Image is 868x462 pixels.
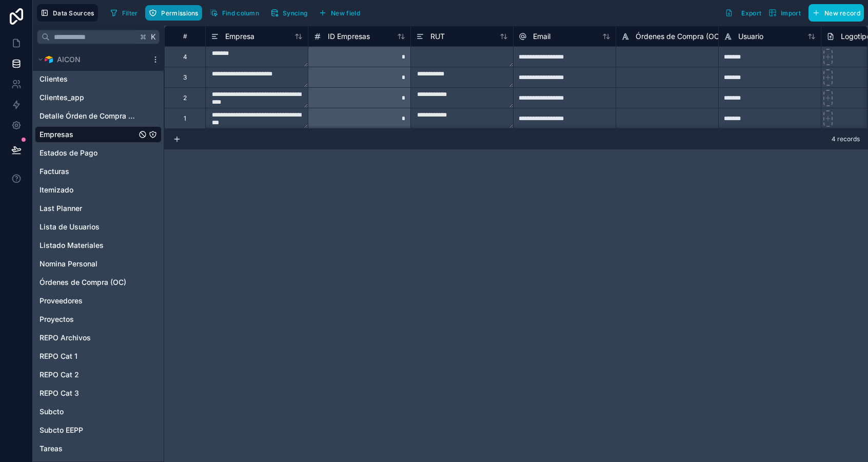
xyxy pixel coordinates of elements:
span: New field [331,9,360,17]
div: 4 [183,53,187,61]
span: Find column [222,9,259,17]
a: Syncing [267,5,315,21]
span: Permissions [161,9,198,17]
button: New field [315,5,364,21]
span: Data Sources [53,9,94,17]
span: Email [533,31,550,42]
button: Data Sources [37,4,98,22]
button: Permissions [145,5,202,21]
span: New record [824,9,860,17]
span: Órdenes de Compra (OC) 2 [636,31,728,42]
span: 4 records [832,135,860,143]
span: K [150,33,157,41]
div: # [172,32,198,40]
a: New record [804,4,864,22]
span: RUT [430,31,445,42]
button: Filter [106,5,142,21]
div: 1 [184,114,186,123]
span: Filter [122,9,138,17]
div: 2 [183,94,187,102]
button: Syncing [267,5,311,21]
span: Empresa [225,31,254,42]
button: Find column [206,5,263,21]
span: Syncing [283,9,307,17]
button: Import [765,4,804,22]
span: Usuario [738,31,763,42]
a: Permissions [145,5,206,21]
div: 3 [183,73,187,82]
button: New record [808,4,864,22]
span: Import [781,9,801,17]
button: Export [721,4,765,22]
span: Export [741,9,761,17]
span: ID Empresas [328,31,370,42]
